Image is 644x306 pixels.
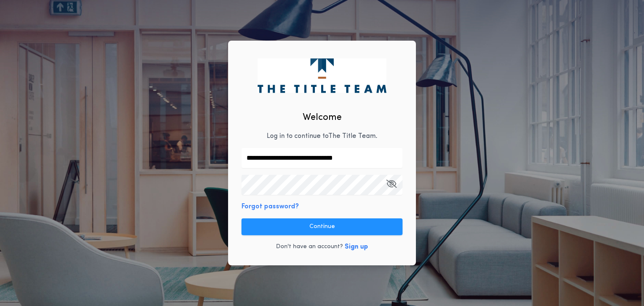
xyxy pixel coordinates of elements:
h2: Welcome [303,111,342,124]
button: Forgot password? [241,202,299,212]
p: Log in to continue to The Title Team . [267,131,377,141]
img: logo [257,58,386,93]
button: Continue [241,218,402,235]
p: Don't have an account? [276,243,343,251]
button: Sign up [345,242,368,252]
